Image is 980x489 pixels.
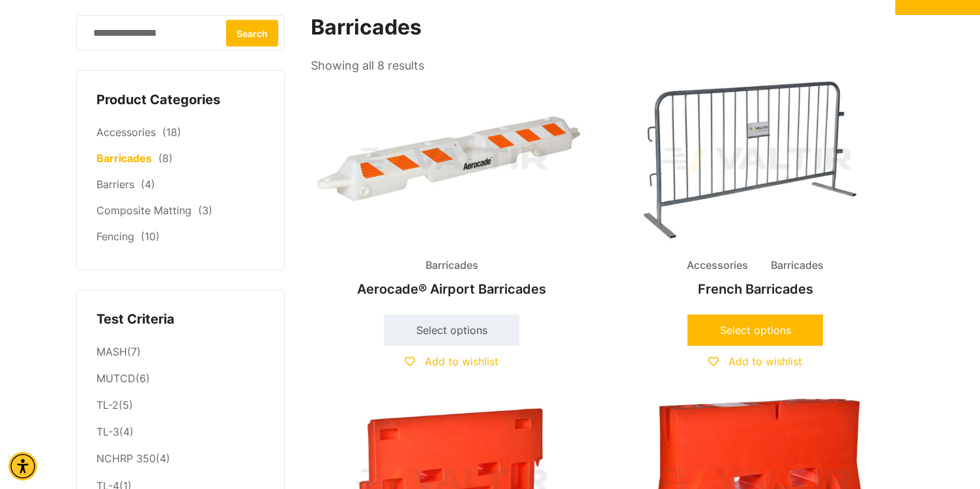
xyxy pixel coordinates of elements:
[76,15,285,51] input: Search for:
[96,91,265,110] h4: Product Categories
[311,76,592,245] img: Barricades
[614,76,896,303] a: Accessories BarricadesFrench Barricades
[96,178,134,191] a: Barriers
[614,275,896,303] h2: French Barricades
[311,275,592,303] h2: Aerocade® Airport Barricades
[96,393,265,419] li: (5)
[96,204,192,217] a: Composite Matting
[708,355,802,368] a: Add to wishlist
[728,355,802,368] span: Add to wishlist
[96,366,265,393] li: (6)
[141,178,155,191] span: (4)
[162,126,181,139] span: (18)
[96,152,152,165] a: Barricades
[96,446,265,473] li: (4)
[384,314,519,346] a: Select options for “Aerocade® Airport Barricades”
[687,314,823,346] a: Select options for “French Barricades”
[311,55,424,77] p: Showing all 8 results
[416,256,488,275] span: Barricades
[141,230,160,243] span: (10)
[761,256,833,275] span: Barricades
[96,310,265,329] h4: Test Criteria
[198,204,212,217] span: (3)
[405,355,498,368] a: Add to wishlist
[96,425,119,438] a: TL-3
[226,20,278,46] button: Search
[96,345,127,358] a: MASH
[614,76,896,245] img: Accessories
[96,126,156,139] a: Accessories
[158,152,173,165] span: (8)
[677,256,758,275] span: Accessories
[96,372,136,385] a: MUTCD
[96,339,265,365] li: (7)
[311,76,592,303] a: BarricadesAerocade® Airport Barricades
[425,355,498,368] span: Add to wishlist
[8,452,37,481] div: Accessibility Menu
[96,452,156,465] a: NCHRP 350
[311,15,897,40] h1: Barricades
[96,230,134,243] a: Fencing
[96,398,119,412] a: TL-2
[96,419,265,446] li: (4)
